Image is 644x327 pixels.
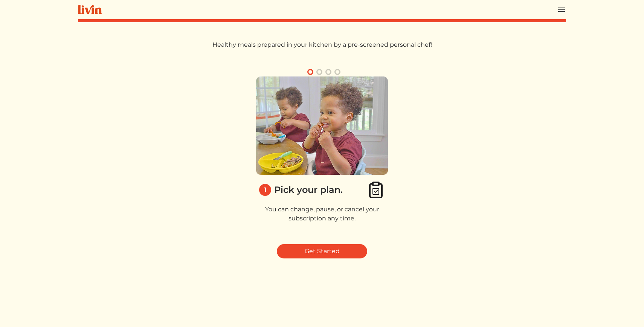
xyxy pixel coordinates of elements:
[277,244,367,258] a: Get Started
[78,5,102,14] img: livin-logo-a0d97d1a881af30f6274990eb6222085a2533c92bbd1e4f22c21b4f0d0e3210c.svg
[256,76,388,175] img: 1_pick_plan-58eb60cc534f7a7539062c92543540e51162102f37796608976bb4e513d204c1.png
[274,183,343,197] div: Pick your plan.
[256,205,388,223] p: You can change, pause, or cancel your subscription any time.
[557,5,566,14] img: menu_hamburger-cb6d353cf0ecd9f46ceae1c99ecbeb4a00e71ca567a856bd81f57e9d8c17bb26.svg
[200,40,444,49] p: Healthy meals prepared in your kitchen by a pre-screened personal chef!
[367,181,385,199] img: clipboard_check-4e1afea9aecc1d71a83bd71232cd3fbb8e4b41c90a1eb376bae1e516b9241f3c.svg
[259,184,271,196] div: 1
